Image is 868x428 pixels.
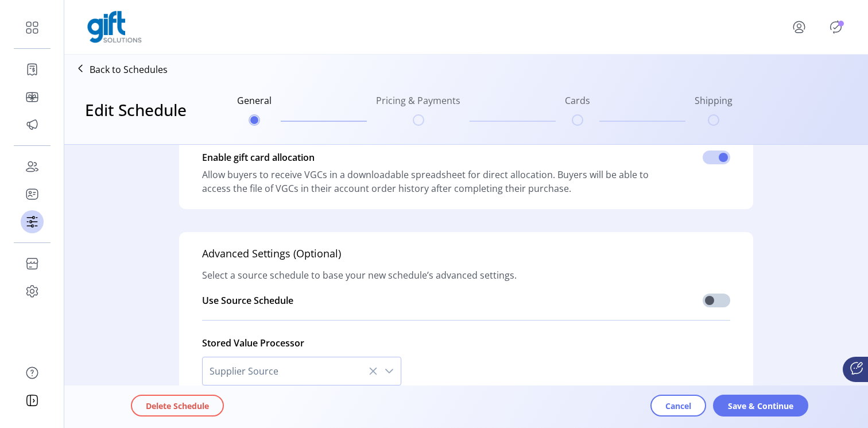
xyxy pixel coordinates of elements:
[713,395,808,417] button: Save & Continue
[146,400,209,412] span: Delete Schedule
[202,268,517,282] span: Select a source schedule to base your new schedule’s advanced settings.
[203,357,378,385] span: Supplier Source
[202,246,341,268] h5: Advanced Settings (Optional)
[202,336,304,350] div: Stored Value Processor
[378,357,401,385] div: dropdown trigger
[202,151,315,164] span: Enable gift card allocation
[827,18,845,36] button: Publisher Panel
[650,395,706,417] button: Cancel
[85,98,187,122] h3: Edit Schedule
[202,168,661,195] span: Allow buyers to receive VGCs in a downloadable spreadsheet for direct allocation. Buyers will be ...
[776,13,827,41] button: menu
[90,63,168,76] p: Back to Schedules
[87,11,142,43] img: logo
[202,294,293,307] span: Use Source Schedule
[237,94,272,114] h6: General
[728,400,793,412] span: Save & Continue
[665,400,691,412] span: Cancel
[131,395,224,417] button: Delete Schedule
